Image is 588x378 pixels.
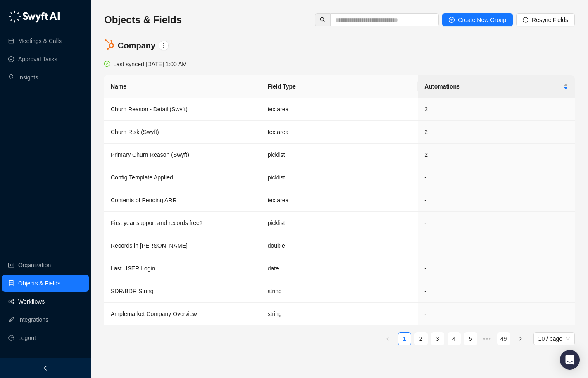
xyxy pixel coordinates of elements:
[104,98,575,121] tr: Churn Reason - Detail (Swyft)textarea2
[514,332,527,345] button: right
[261,166,418,189] td: picklist
[532,15,568,24] span: Resync Fields
[104,13,182,26] h3: Objects & Fields
[418,166,575,189] td: -
[261,98,418,121] td: textarea
[104,303,261,325] td: Amplemarket Company Overview
[104,189,261,212] td: Contents of Pending ARR
[104,121,575,144] tr: Churn Risk (Swyft)textarea2
[104,234,261,257] td: Records in [PERSON_NAME]
[431,333,444,345] a: 3
[424,82,562,91] span: Automations
[104,189,575,212] tr: Contents of Pending ARRtextarea-
[448,332,461,345] li: 4
[514,332,527,345] li: Next Page
[414,332,428,345] li: 2
[418,303,575,325] td: -
[261,257,418,280] td: date
[18,257,51,273] a: Organization
[113,61,187,67] span: Last synced [DATE] 1:00 AM
[497,332,510,345] li: 49
[18,311,48,328] a: Integrations
[104,144,261,166] td: Primary Churn Reason (Swyft)
[418,280,575,303] td: -
[18,330,36,346] span: Logout
[8,335,14,341] span: logout
[18,275,60,292] a: Objects & Fields
[464,333,477,345] a: 5
[415,333,427,345] a: 2
[398,332,411,345] li: 1
[104,280,575,303] tr: SDR/BDR Stringstring-
[18,51,57,67] a: Approval Tasks
[418,189,575,212] td: -
[104,61,110,67] span: check-circle
[104,166,575,189] tr: Config Template Appliedpicklist-
[458,15,506,24] span: Create New Group
[381,332,395,345] li: Previous Page
[104,98,261,121] td: Churn Reason - Detail (Swyft)
[18,69,38,86] a: Insights
[320,17,326,23] span: search
[418,144,575,166] td: 2
[498,333,510,345] a: 49
[431,332,444,345] li: 3
[261,280,418,303] td: string
[261,212,418,234] td: picklist
[8,10,60,23] img: logo-05li4sbe.png
[381,332,395,345] button: left
[261,303,418,325] td: string
[104,121,261,144] td: Churn Risk (Swyft)
[43,365,48,371] span: left
[518,336,523,341] span: right
[418,234,575,257] td: -
[104,303,575,325] tr: Amplemarket Company Overviewstring-
[118,40,155,51] h4: Company
[104,257,261,280] td: Last USER Login
[418,257,575,280] td: -
[261,144,418,166] td: picklist
[538,333,570,345] span: 10 / page
[418,121,575,144] td: 2
[104,257,575,280] tr: Last USER Logindate-
[104,212,261,234] td: First year support and records free?
[104,280,261,303] td: SDR/BDR String
[533,332,575,345] div: Page Size
[398,333,411,345] a: 1
[386,336,390,341] span: left
[261,75,418,98] th: Field Type
[18,33,62,49] a: Meetings & Calls
[18,293,45,310] a: Workflows
[481,332,494,345] li: Next 5 Pages
[418,98,575,121] td: 2
[448,333,460,345] a: 4
[418,212,575,234] td: -
[104,212,575,234] tr: First year support and records free?picklist-
[464,332,477,345] li: 5
[449,17,455,23] span: plus-circle
[104,144,575,166] tr: Primary Churn Reason (Swyft)picklist2
[104,75,261,98] th: Name
[560,350,580,370] div: Open Intercom Messenger
[261,234,418,257] td: double
[442,13,513,26] button: Create New Group
[261,121,418,144] td: textarea
[523,17,528,23] span: sync
[161,43,167,48] span: more
[261,189,418,212] td: textarea
[104,166,261,189] td: Config Template Applied
[516,13,575,26] button: Resync Fields
[104,234,575,257] tr: Records in [PERSON_NAME]double-
[481,332,494,345] span: •••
